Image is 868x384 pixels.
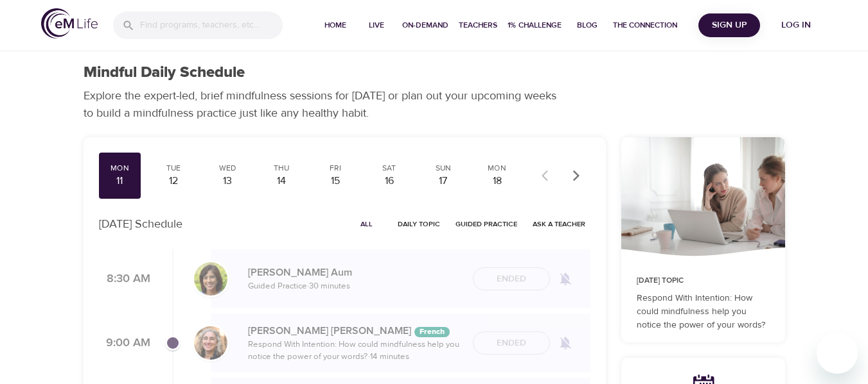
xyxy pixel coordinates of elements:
p: 8:30 AM [99,271,150,288]
p: [DATE] Schedule [99,215,182,233]
div: Thu [265,163,297,174]
p: Explore the expert-led, brief mindfulness sessions for [DATE] or plan out your upcoming weeks to ... [84,87,565,122]
img: logo [41,8,98,38]
img: Alisha%20Aum%208-9-21.jpg [194,262,227,296]
p: [PERSON_NAME] Aum [248,265,463,280]
p: Respond With Intention: How could mindfulness help you notice the power of your words? · 14 minutes [248,338,463,363]
div: 18 [481,174,513,188]
span: All [351,218,382,230]
button: Ask a Teacher [527,214,590,234]
button: Sign Up [698,13,760,37]
div: 12 [157,174,190,188]
div: Sat [373,163,405,174]
div: Tue [157,163,190,174]
span: Sign Up [704,17,755,33]
div: 15 [319,174,351,188]
p: Respond With Intention: How could mindfulness help you notice the power of your words? [637,292,770,332]
input: Find programs, teachers, etc... [140,12,283,39]
div: 17 [427,174,459,188]
h1: Mindful Daily Schedule [84,63,245,82]
span: Daily Topic [398,218,440,230]
div: 13 [211,174,244,188]
div: Fri [319,163,351,174]
span: On-Demand [402,19,448,32]
span: 1% Challenge [508,19,562,32]
iframe: Button to launch messaging window [817,333,858,374]
span: Guided Practice [456,218,517,230]
span: Ask a Teacher [533,218,585,230]
p: 9:00 AM [99,335,150,352]
button: Guided Practice [450,214,522,234]
p: [PERSON_NAME] [PERSON_NAME] [248,323,463,338]
span: Home [320,19,351,32]
div: 14 [265,174,297,188]
div: Mon [104,163,136,174]
img: Maria%20Alonso%20Martinez.png [194,326,227,360]
p: Guided Practice · 30 minutes [248,280,463,293]
div: The episodes in this programs will be in French [414,327,450,337]
button: Daily Topic [393,214,445,234]
p: [DATE] Topic [637,275,770,287]
div: Mon [481,163,513,174]
span: Log in [770,17,822,33]
div: 16 [373,174,405,188]
div: Wed [211,163,244,174]
button: All [346,214,387,234]
button: Log in [765,13,827,37]
div: 11 [104,174,136,188]
span: Teachers [459,19,497,32]
div: Sun [427,163,459,174]
span: Blog [572,19,603,32]
span: The Connection [613,19,677,32]
span: Live [361,19,392,32]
